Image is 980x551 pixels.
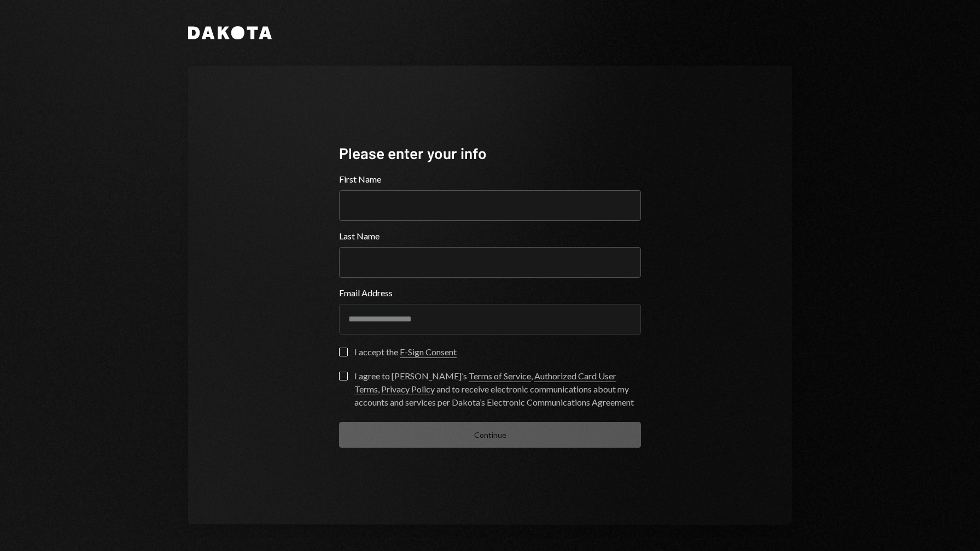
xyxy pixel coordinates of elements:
a: Authorized Card User Terms [354,371,616,395]
div: Please enter your info [339,143,641,164]
label: Email Address [339,286,641,300]
a: E-Sign Consent [400,347,457,358]
a: Terms of Service [469,371,531,382]
label: First Name [339,173,641,186]
div: I accept the [354,345,457,359]
label: Last Name [339,230,641,243]
button: I accept the E-Sign Consent [339,348,348,356]
a: Privacy Policy [381,384,435,395]
button: I agree to [PERSON_NAME]’s Terms of Service, Authorized Card User Terms, Privacy Policy and to re... [339,372,348,380]
div: I agree to [PERSON_NAME]’s , , and to receive electronic communications about my accounts and ser... [354,370,641,409]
